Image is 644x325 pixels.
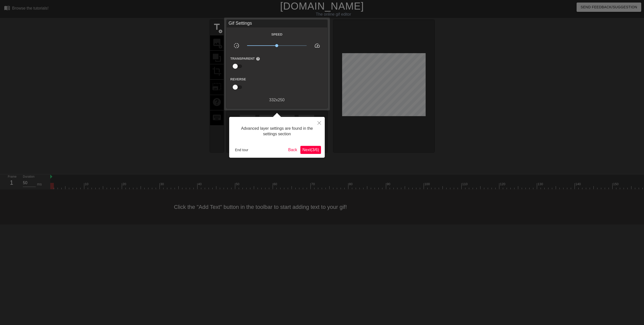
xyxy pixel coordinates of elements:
[286,146,299,154] button: Back
[233,121,321,142] div: Advanced layer settings are found in the settings section
[233,146,250,154] button: End tour
[300,146,321,154] button: Next
[302,148,319,152] span: Next ( 3 / 6 )
[314,117,325,128] button: Close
